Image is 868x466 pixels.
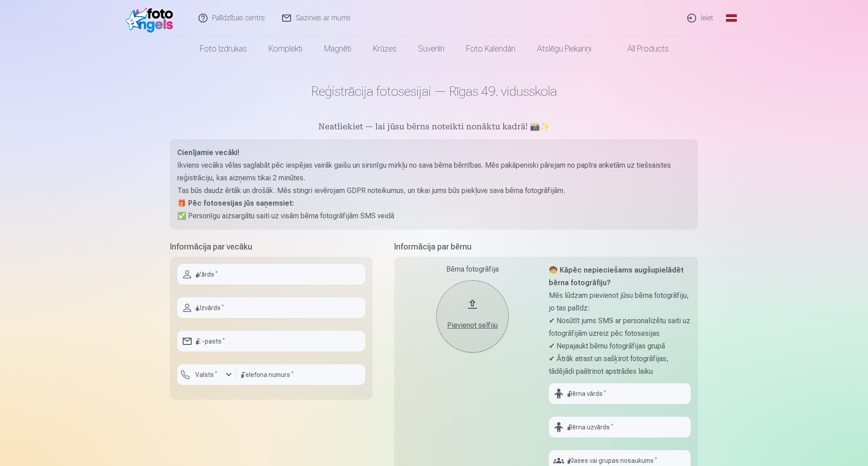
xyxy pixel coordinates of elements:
h5: Informācija par bērnu [394,240,698,253]
p: ✅ Personīgu aizsargātu saiti uz visām bērna fotogrāfijām SMS veidā [177,210,691,222]
a: Foto kalendāri [455,36,526,61]
strong: Cienījamie vecāki! [177,148,239,157]
h5: Informācija par vecāku [170,240,373,253]
h1: Reģistrācija fotosesijai — Rīgas 49. vidusskola [170,83,698,99]
p: ✔ Nosūtīt jums SMS ar personalizētu saiti uz fotogrāfijām uzreiz pēc fotosesijas [549,315,691,340]
strong: 🧒 Kāpēc nepieciešams augšupielādēt bērna fotogrāfiju? [549,266,684,287]
a: Atslēgu piekariņi [526,36,602,61]
p: ✔ Nepajaukt bērnu fotogrāfijas grupā [549,340,691,353]
a: All products [602,36,679,61]
div: Pievienot selfiju [445,320,500,331]
h5: Neatliekiet — lai jūsu bērns noteikti nonāktu kadrā! 📸✨ [170,121,698,134]
strong: 🎁 Pēc fotosesijas jūs saņemsiet: [177,199,294,207]
label: Valsts [192,370,221,379]
button: Pievienot selfiju [436,280,509,353]
a: Foto izdrukas [189,36,258,61]
div: Bērna fotogrāfija [401,264,543,275]
a: Krūzes [362,36,407,61]
a: Suvenīri [407,36,455,61]
p: ✔ Ātrāk atrast un sašķirot fotogrāfijas, tādējādi paātrinot apstrādes laiku [549,353,691,378]
p: Tas būs daudz ērtāk un drošāk. Mēs stingri ievērojam GDPR noteikumus, un tikai jums būs piekļuve ... [177,184,691,197]
img: /fa1 [126,4,178,33]
p: Mēs lūdzam pievienot jūsu bērna fotogrāfiju, jo tas palīdz: [549,289,691,315]
a: Komplekti [258,36,313,61]
p: Ikviens vecāks vēlas saglabāt pēc iespējas vairāk gaišu un sirsnīgu mirkļu no sava bērna bērnības... [177,159,691,184]
a: Magnēti [313,36,362,61]
button: Valsts* [177,364,236,385]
